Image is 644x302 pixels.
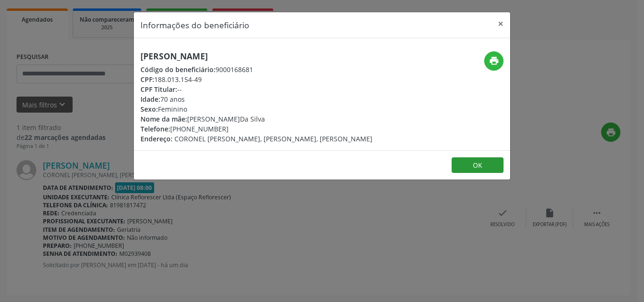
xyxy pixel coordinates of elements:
span: Idade: [140,95,160,104]
span: CPF: [140,75,154,84]
button: OK [452,157,504,173]
span: Código do beneficiário: [140,65,215,74]
button: Close [491,12,510,35]
div: 70 anos [140,94,372,104]
div: -- [140,84,372,94]
button: print [484,51,504,71]
div: [PERSON_NAME]Da Silva [140,114,372,124]
span: Nome da mãe: [140,114,187,123]
div: 9000168681 [140,65,372,74]
span: Endereço: [140,134,173,143]
i: print [489,56,499,66]
h5: Informações do beneficiário [140,19,249,31]
span: CPF Titular: [140,85,177,94]
span: CORONEL [PERSON_NAME], [PERSON_NAME], [PERSON_NAME] [174,134,372,143]
h5: [PERSON_NAME] [140,51,372,61]
div: Feminino [140,104,372,114]
span: Sexo: [140,105,158,114]
span: Telefone: [140,124,170,133]
div: [PHONE_NUMBER] [140,124,372,134]
div: 188.013.154-49 [140,74,372,84]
